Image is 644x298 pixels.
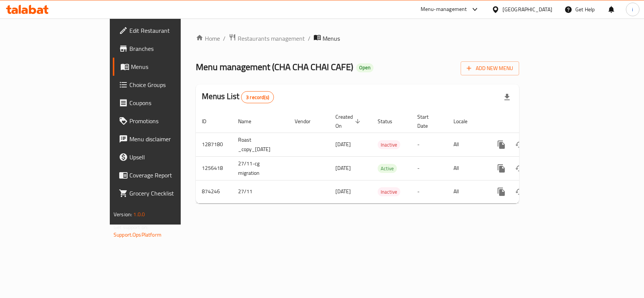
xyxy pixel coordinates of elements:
[447,156,486,180] td: All
[113,130,217,148] a: Menu disclaimer
[196,34,519,43] nav: breadcrumb
[129,80,211,89] span: Choice Groups
[196,58,353,75] span: Menu management ( CHA CHA CHAI CAFE )
[202,117,216,126] span: ID
[295,117,320,126] span: Vendor
[113,148,217,166] a: Upsell
[378,140,400,149] div: Inactive
[378,187,400,196] div: Inactive
[232,133,289,156] td: Roast _copy_[DATE]
[632,5,633,14] span: i
[129,98,211,107] span: Coupons
[238,34,305,43] span: Restaurants management
[492,183,510,201] button: more
[232,180,289,203] td: 27/11
[114,222,148,232] span: Get support on:
[378,164,397,173] span: Active
[114,230,161,240] a: Support.OpsPlatform
[129,26,211,35] span: Edit Restaurant
[378,188,400,196] span: Inactive
[492,159,510,177] button: more
[308,34,310,43] li: /
[356,63,373,72] div: Open
[335,186,351,196] span: [DATE]
[335,112,363,130] span: Created On
[447,180,486,203] td: All
[486,110,571,133] th: Actions
[492,136,510,154] button: more
[232,156,289,180] td: 27/11-cg migration
[411,180,447,203] td: -
[129,153,211,162] span: Upsell
[113,166,217,184] a: Coverage Report
[196,110,571,203] table: enhanced table
[238,117,261,126] span: Name
[417,112,438,130] span: Start Date
[129,44,211,53] span: Branches
[323,34,340,43] span: Menus
[503,5,552,14] div: [GEOGRAPHIC_DATA]
[113,112,217,130] a: Promotions
[411,156,447,180] td: -
[229,34,305,43] a: Restaurants management
[510,159,529,177] button: Change Status
[113,40,217,58] a: Branches
[133,209,145,219] span: 1.0.0
[335,163,351,173] span: [DATE]
[223,34,226,43] li: /
[378,117,402,126] span: Status
[467,64,513,73] span: Add New Menu
[202,91,274,103] h2: Menus List
[113,58,217,76] a: Menus
[411,133,447,156] td: -
[131,62,211,71] span: Menus
[129,171,211,180] span: Coverage Report
[461,61,519,75] button: Add New Menu
[113,76,217,94] a: Choice Groups
[113,21,217,40] a: Edit Restaurant
[421,5,467,14] div: Menu-management
[113,184,217,202] a: Grocery Checklist
[129,116,211,125] span: Promotions
[129,189,211,198] span: Grocery Checklist
[129,134,211,144] span: Menu disclaimer
[356,64,373,71] span: Open
[447,133,486,156] td: All
[510,183,529,201] button: Change Status
[453,117,477,126] span: Locale
[378,141,400,149] span: Inactive
[510,136,529,154] button: Change Status
[335,139,351,149] span: [DATE]
[241,91,274,103] div: Total records count
[241,94,274,101] span: 3 record(s)
[113,94,217,112] a: Coupons
[498,88,516,106] div: Export file
[114,209,132,219] span: Version:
